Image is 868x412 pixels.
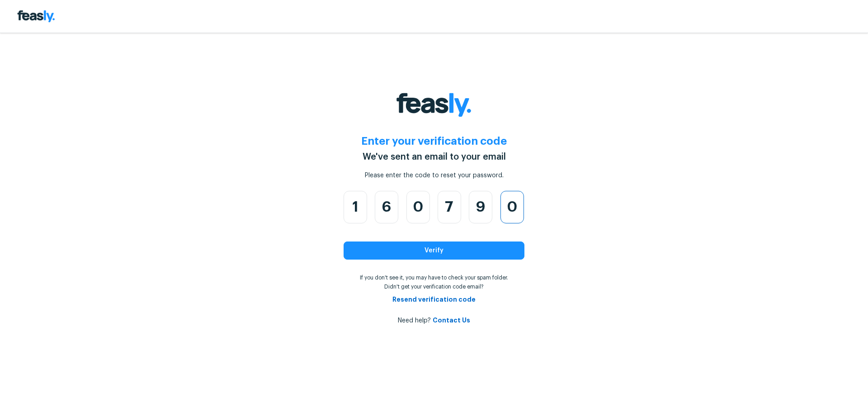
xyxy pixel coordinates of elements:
[14,7,58,25] img: Feasly
[391,87,477,123] img: Feasly
[392,296,476,303] a: Resend verification code
[363,150,506,164] div: We've sent an email to your email
[433,317,470,323] a: Contact Us
[344,274,524,281] p: If you don't see it, you may have to check your spam folder.
[365,171,504,180] div: Please enter the code to reset your password.
[344,242,524,260] button: Verify
[344,316,524,325] div: Need help?
[425,247,443,254] span: Verify
[361,134,507,148] h2: Enter your verification code
[344,283,524,290] p: Didn't get your verification code email?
